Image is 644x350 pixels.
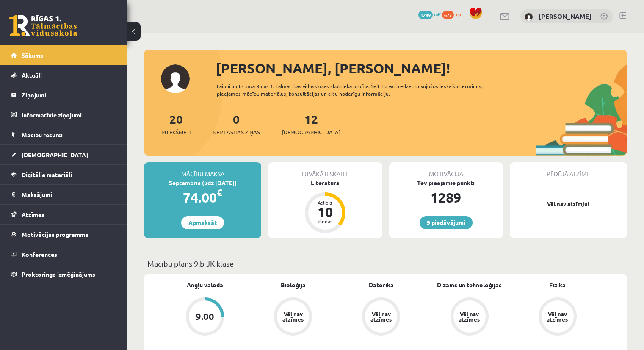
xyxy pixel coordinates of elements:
[539,12,591,20] a: [PERSON_NAME]
[22,250,57,258] span: Konferences
[22,185,116,204] legend: Maksājumi
[216,58,627,78] div: [PERSON_NAME], [PERSON_NAME]!
[161,128,191,136] span: Priekšmeti
[282,128,340,136] span: [DEMOGRAPHIC_DATA]
[217,82,507,97] div: Laipni lūgts savā Rīgas 1. Tālmācības vidusskolas skolnieka profilā. Šeit Tu vari redzēt tuvojošo...
[22,105,116,125] legend: Informatīvie ziņojumi
[11,85,116,105] a: Ziņojumi
[217,186,222,199] span: €
[11,185,116,204] a: Maksājumi
[434,11,441,17] span: mP
[442,11,465,17] a: 677 xp
[11,105,116,125] a: Informatīvie ziņojumi
[22,211,44,218] span: Atzīmes
[389,162,503,178] div: Motivācija
[418,11,441,17] a: 1289 mP
[546,311,569,322] div: Vēl nav atzīmes
[312,200,338,205] div: Atlicis
[11,264,116,284] a: Proktoringa izmēģinājums
[11,65,116,85] a: Aktuāli
[268,162,382,178] div: Tuvākā ieskaite
[549,281,566,289] a: Fizika
[389,178,503,187] div: Tev pieejamie punkti
[213,111,260,136] a: 0Neizlasītās ziņas
[455,11,461,17] span: xp
[510,162,627,178] div: Pēdējā atzīme
[525,13,533,21] img: Vera Priede
[147,258,624,269] p: Mācību plāns 9.b JK klase
[369,281,394,289] a: Datorika
[249,297,337,337] a: Vēl nav atzīmes
[514,297,602,337] a: Vēl nav atzīmes
[11,165,116,184] a: Digitālie materiāli
[11,244,116,264] a: Konferences
[11,145,116,164] a: [DEMOGRAPHIC_DATA]
[196,312,214,321] div: 9.00
[312,219,338,224] div: dienas
[458,311,481,322] div: Vēl nav atzīmes
[22,51,43,59] span: Sākums
[22,85,116,105] legend: Ziņojumi
[161,297,249,337] a: 9.00
[337,297,425,337] a: Vēl nav atzīmes
[144,187,261,208] div: 74.00
[426,297,514,337] a: Vēl nav atzīmes
[161,111,191,136] a: 20Priekšmeti
[11,225,116,244] a: Motivācijas programma
[11,45,116,65] a: Sākums
[514,200,623,208] p: Vēl nav atzīmju!
[22,71,42,79] span: Aktuāli
[11,125,116,144] a: Mācību resursi
[22,131,63,139] span: Mācību resursi
[144,178,261,187] div: Septembris (līdz [DATE])
[213,128,260,136] span: Neizlasītās ziņas
[22,171,72,178] span: Digitālie materiāli
[181,216,224,229] a: Apmaksāt
[11,205,116,224] a: Atzīmes
[282,111,340,136] a: 12[DEMOGRAPHIC_DATA]
[144,162,261,178] div: Mācību maksa
[369,311,393,322] div: Vēl nav atzīmes
[9,15,77,36] a: Rīgas 1. Tālmācības vidusskola
[442,11,454,19] span: 677
[268,178,382,234] a: Literatūra Atlicis 10 dienas
[281,281,306,289] a: Bioloģija
[22,231,88,238] span: Motivācijas programma
[437,281,502,289] a: Dizains un tehnoloģijas
[281,311,305,322] div: Vēl nav atzīmes
[22,270,95,278] span: Proktoringa izmēģinājums
[389,187,503,208] div: 1289
[420,216,473,229] a: 9 piedāvājumi
[22,151,88,158] span: [DEMOGRAPHIC_DATA]
[187,281,223,289] a: Angļu valoda
[268,178,382,187] div: Literatūra
[312,205,338,219] div: 10
[418,11,433,19] span: 1289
